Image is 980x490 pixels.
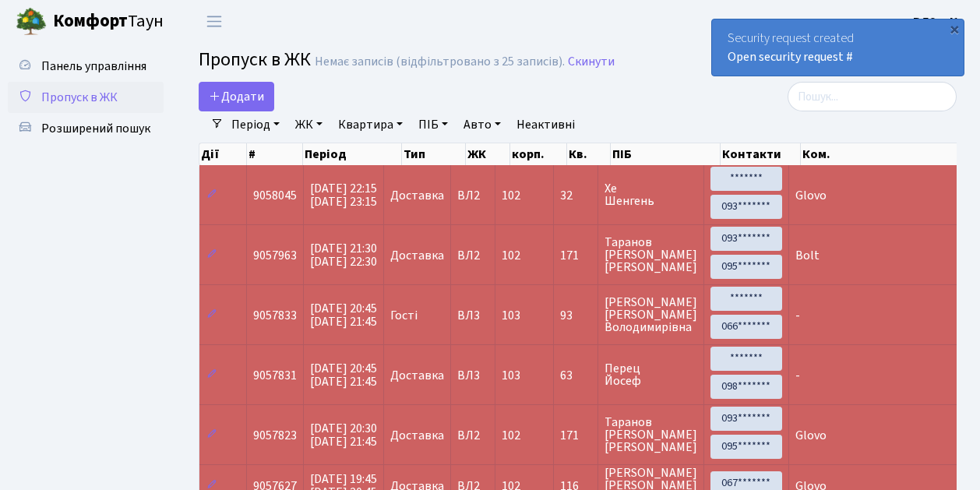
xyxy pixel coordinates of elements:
[310,240,377,270] span: [DATE] 21:30 [DATE] 22:30
[913,13,961,30] b: ВЛ2 -. К.
[195,9,234,34] button: Переключити навігацію
[611,143,721,165] th: ПІБ
[310,180,377,210] span: [DATE] 22:15 [DATE] 23:15
[457,249,488,262] span: ВЛ2
[502,247,520,264] span: 102
[390,189,444,202] span: Доставка
[390,309,418,322] span: Гості
[712,19,964,76] div: Security request created
[390,369,444,382] span: Доставка
[209,88,264,105] span: Додати
[390,249,444,262] span: Доставка
[560,309,591,322] span: 93
[253,247,297,264] span: 9057963
[412,111,454,138] a: ПІБ
[795,307,800,324] span: -
[795,247,820,264] span: Bolt
[457,189,488,202] span: ВЛ2
[510,143,567,165] th: корп.
[289,111,329,138] a: ЖК
[303,143,402,165] th: Період
[247,143,303,165] th: #
[41,120,150,137] span: Розширений пошук
[795,427,827,444] span: Glovo
[199,143,247,165] th: Дії
[310,420,377,450] span: [DATE] 20:30 [DATE] 21:45
[560,189,591,202] span: 32
[253,367,297,384] span: 9057831
[53,9,164,35] span: Таун
[560,369,591,382] span: 63
[41,89,118,106] span: Пропуск в ЖК
[560,429,591,442] span: 171
[199,46,311,73] span: Пропуск в ЖК
[315,55,565,69] div: Немає записів (відфільтровано з 25 записів).
[567,143,611,165] th: Кв.
[721,143,800,165] th: Контакти
[199,82,274,111] a: Додати
[41,58,146,75] span: Панель управління
[795,187,827,204] span: Glovo
[502,427,520,444] span: 102
[253,307,297,324] span: 9057833
[913,12,961,31] a: ВЛ2 -. К.
[390,429,444,442] span: Доставка
[402,143,466,165] th: Тип
[253,427,297,444] span: 9057823
[457,111,507,138] a: Авто
[310,300,377,330] span: [DATE] 20:45 [DATE] 21:45
[502,187,520,204] span: 102
[605,296,697,333] span: [PERSON_NAME] [PERSON_NAME] Володимирівна
[53,9,128,33] b: Комфорт
[16,6,47,37] img: logo.png
[605,416,697,453] span: Таранов [PERSON_NAME] [PERSON_NAME]
[8,51,164,82] a: Панель управління
[605,236,697,273] span: Таранов [PERSON_NAME] [PERSON_NAME]
[457,429,488,442] span: ВЛ2
[8,82,164,113] a: Пропуск в ЖК
[788,82,957,111] input: Пошук...
[253,187,297,204] span: 9058045
[510,111,581,138] a: Неактивні
[947,21,962,37] div: ×
[728,48,853,65] a: Open security request #
[795,367,800,384] span: -
[225,111,286,138] a: Період
[457,369,488,382] span: ВЛ3
[332,111,409,138] a: Квартира
[310,360,377,390] span: [DATE] 20:45 [DATE] 21:45
[605,362,697,387] span: Перец Йосеф
[502,307,520,324] span: 103
[605,182,697,207] span: Хе Шенгень
[568,55,615,69] a: Скинути
[8,113,164,144] a: Розширений пошук
[801,143,976,165] th: Ком.
[457,309,488,322] span: ВЛ3
[560,249,591,262] span: 171
[466,143,510,165] th: ЖК
[502,367,520,384] span: 103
